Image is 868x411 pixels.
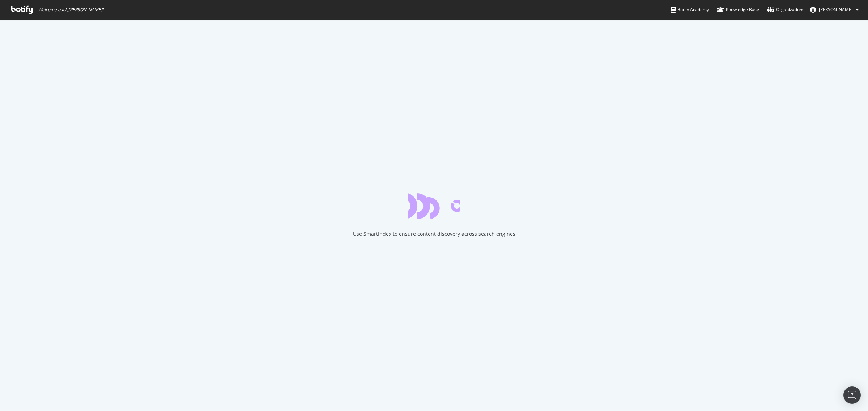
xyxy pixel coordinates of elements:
span: Welcome back, [PERSON_NAME] ! [38,7,103,13]
span: David Karalis [819,7,853,13]
div: Organizations [767,6,804,13]
div: Knowledge Base [717,6,759,13]
div: Botify Academy [671,6,709,13]
div: Open Intercom Messenger [843,386,861,404]
button: [PERSON_NAME] [804,4,864,16]
div: animation [408,193,460,219]
div: Use SmartIndex to ensure content discovery across search engines [353,230,515,238]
